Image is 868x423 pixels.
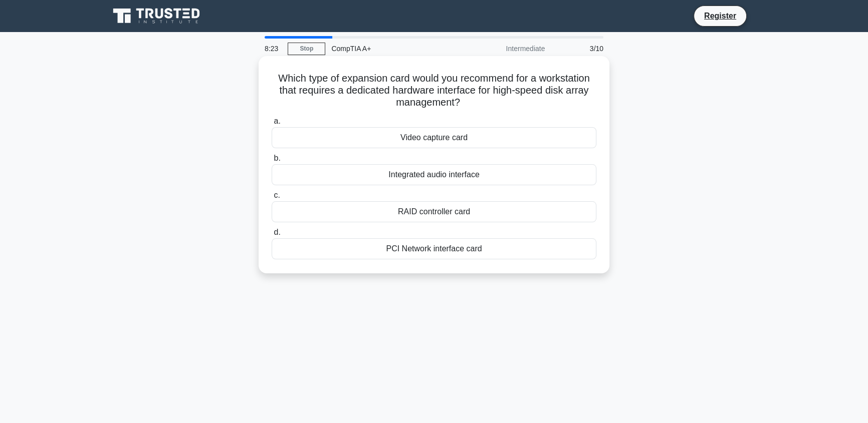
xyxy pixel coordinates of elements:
[698,10,742,22] a: Register
[272,201,596,222] div: RAID controller card
[325,39,463,59] div: CompTIA A+
[272,238,596,259] div: PCI Network interface card
[274,117,280,125] span: a.
[551,39,609,59] div: 3/10
[274,154,280,162] span: b.
[463,39,551,59] div: Intermediate
[274,191,280,199] span: c.
[272,127,596,148] div: Video capture card
[274,228,280,236] span: d.
[272,164,596,185] div: Integrated audio interface
[288,43,325,55] a: Stop
[271,72,597,109] h5: Which type of expansion card would you recommend for a workstation that requires a dedicated hard...
[259,39,288,59] div: 8:23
